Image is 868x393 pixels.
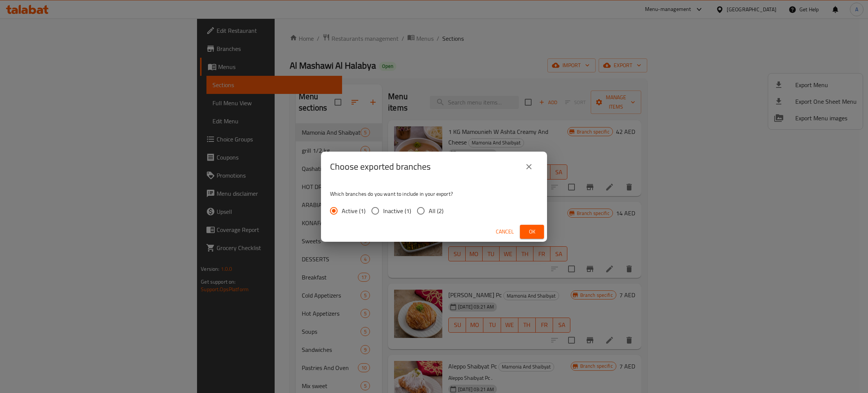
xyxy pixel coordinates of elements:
[429,206,443,215] span: All (2)
[493,225,517,239] button: Cancel
[520,158,538,176] button: close
[330,161,431,173] h2: Choose exported branches
[383,206,411,215] span: Inactive (1)
[496,227,514,236] span: Cancel
[526,227,538,236] span: Ok
[342,206,365,215] span: Active (1)
[520,225,544,239] button: Ok
[330,190,538,198] p: Which branches do you want to include in your export?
